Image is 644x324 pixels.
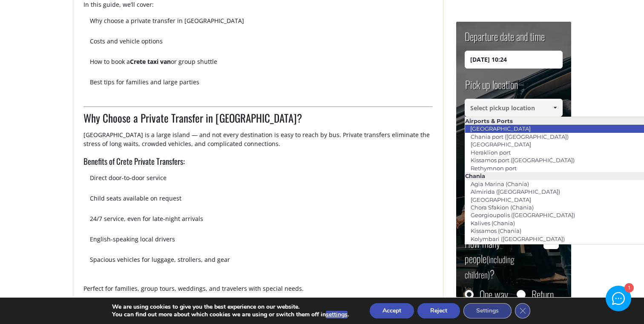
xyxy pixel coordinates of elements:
[90,77,433,94] p: Best tips for families and large parties
[90,16,433,32] p: Why choose a private transfer in [GEOGRAPHIC_DATA]
[624,284,633,293] div: 1
[112,303,349,311] p: We are using cookies to give you the best experience on our website.
[465,29,545,51] label: Departure date and time
[465,233,570,245] a: Kolymbari ([GEOGRAPHIC_DATA])
[465,162,522,174] a: Rethymnon port
[90,37,433,53] p: Costs and vehicle options
[465,123,536,135] a: [GEOGRAPHIC_DATA]
[548,99,562,117] a: Show All Items
[90,57,433,73] p: How to book a or group shuttle
[90,255,433,271] p: Spacious vehicles for luggage, strollers, and gear
[112,311,349,318] p: You can find out more about which cookies we are using or switch them off in .
[417,303,460,318] button: Reject
[463,303,512,318] button: Settings
[515,303,530,318] button: Close GDPR Cookie Banner
[465,253,515,281] small: (including children)
[465,194,537,206] a: [GEOGRAPHIC_DATA]
[465,146,516,158] a: Heraklion port
[465,201,539,213] a: Chora Sfakion (Chania)
[465,99,563,117] input: Select pickup location
[83,155,433,173] h3: Benefits of Crete Private Transfers:
[480,290,508,298] label: One way
[83,130,433,155] p: [GEOGRAPHIC_DATA] is a large island — and not every destination is easy to reach by bus. Private ...
[465,154,580,166] a: Kissamos port ([GEOGRAPHIC_DATA])
[90,214,433,230] p: 24/7 service, even for late-night arrivals
[83,284,433,300] p: Perfect for families, group tours, weddings, and travelers with special needs.
[90,194,433,210] p: Child seats available on request
[130,57,171,66] strong: Crete taxi van
[465,131,574,143] a: Chania port ([GEOGRAPHIC_DATA])
[465,77,518,99] label: Pick up location
[83,110,433,131] h2: Why Choose a Private Transfer in [GEOGRAPHIC_DATA]?
[465,138,537,150] a: [GEOGRAPHIC_DATA]
[90,173,433,189] p: Direct door-to-door service
[465,209,581,221] a: Georgioupolis ([GEOGRAPHIC_DATA])
[465,225,527,237] a: Kissamos (Chania)
[532,290,554,298] label: Return
[465,178,535,190] a: Agia Marina (Chania)
[90,235,433,251] p: English-speaking local drivers
[465,217,520,229] a: Kalives (Chania)
[326,311,348,318] button: settings
[465,235,538,281] label: How many people ?
[465,186,566,198] a: Almirida ([GEOGRAPHIC_DATA])
[370,303,414,318] button: Accept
